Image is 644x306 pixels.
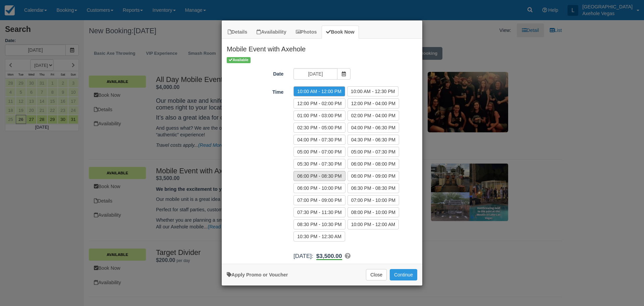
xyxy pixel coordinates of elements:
label: 04:30 PM - 06:30 PM [347,135,399,145]
label: 12:00 PM - 04:00 PM [347,98,399,108]
a: Availability [252,26,290,39]
label: 06:00 PM - 09:00 PM [347,171,399,181]
a: Details [223,26,252,39]
a: Photos [291,26,321,39]
label: 05:30 PM - 07:30 PM [293,159,345,169]
label: 10:00 PM - 12:00 AM [347,219,399,229]
label: 02:30 PM - 05:00 PM [293,123,345,133]
b: $3,500.00 [316,253,342,260]
label: 07:00 PM - 10:00 PM [347,195,399,205]
label: 07:00 PM - 09:00 PM [293,195,345,205]
label: 02:00 PM - 04:00 PM [347,111,399,121]
label: 08:30 PM - 10:30 PM [293,219,345,229]
button: Add to Booking [390,269,417,280]
label: Time [222,86,288,96]
label: 10:30 PM - 12:30 AM [293,231,345,242]
label: 01:00 PM - 03:00 PM [293,111,345,121]
h2: Mobile Event with Axehole [222,39,422,56]
label: 10:00 AM - 12:30 PM [347,86,399,96]
label: Date [222,68,288,78]
div: : [222,252,422,260]
label: 05:00 PM - 07:30 PM [347,147,399,157]
label: 05:00 PM - 07:00 PM [293,147,345,157]
span: [DATE] [293,253,312,259]
label: 04:00 PM - 06:30 PM [347,123,399,133]
label: 04:00 PM - 07:30 PM [293,135,345,145]
label: 07:30 PM - 11:30 PM [293,207,345,217]
label: 06:00 PM - 08:30 PM [293,171,345,181]
label: 12:00 PM - 02:00 PM [293,98,345,108]
label: 06:30 PM - 08:30 PM [347,183,399,193]
div: Item Modal [222,39,422,260]
button: Close [366,269,387,280]
label: 06:00 PM - 08:00 PM [347,159,399,169]
label: 10:00 AM - 12:00 PM [293,86,345,96]
a: Apply Voucher [227,272,288,277]
span: Available [227,57,251,63]
a: Book Now [322,26,359,39]
label: 08:00 PM - 10:00 PM [347,207,399,217]
label: 06:00 PM - 10:00 PM [293,183,345,193]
